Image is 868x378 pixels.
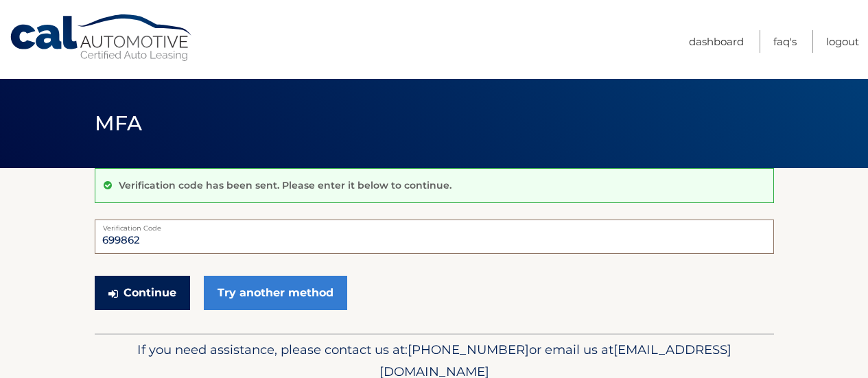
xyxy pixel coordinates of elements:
span: [PHONE_NUMBER] [408,342,529,357]
a: FAQ's [773,30,797,53]
span: MFA [95,110,143,136]
button: Continue [95,276,190,310]
a: Dashboard [689,30,744,53]
a: Try another method [204,276,347,310]
input: Verification Code [95,220,774,254]
label: Verification Code [95,220,774,231]
a: Logout [826,30,859,53]
a: Cal Automotive [9,14,194,62]
p: Verification code has been sent. Please enter it below to continue. [119,179,451,191]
